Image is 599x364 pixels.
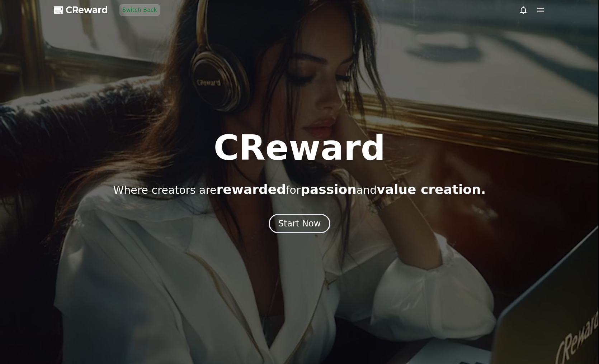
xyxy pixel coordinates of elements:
[377,182,486,197] span: value creation.
[269,214,331,233] button: Start Now
[54,4,108,16] a: CReward
[301,182,357,197] span: passion
[278,218,321,229] div: Start Now
[119,4,160,16] button: Switch Back
[113,182,486,197] p: Where creators are for and
[66,4,108,16] span: CReward
[213,131,385,165] h1: CReward
[269,221,331,228] a: Start Now
[217,182,286,197] span: rewarded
